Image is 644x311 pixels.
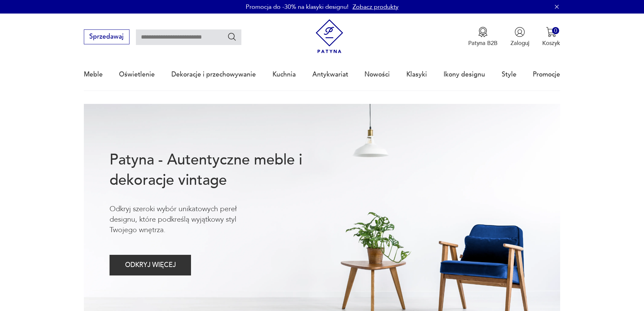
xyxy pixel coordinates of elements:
[110,263,191,268] a: ODKRYJ WIĘCEJ
[502,59,517,90] a: Style
[312,59,348,90] a: Antykwariat
[84,29,129,44] button: Sprzedawaj
[468,27,498,47] a: Ikona medaluPatyna B2B
[110,255,191,275] button: ODKRYJ WIĘCEJ
[552,27,559,34] div: 0
[227,32,237,42] button: Szukaj
[542,39,560,47] p: Koszyk
[312,19,347,53] img: Patyna - sklep z meblami i dekoracjami vintage
[364,59,390,90] a: Nowości
[444,59,485,90] a: Ikony designu
[515,27,525,37] img: Ikonka użytkownika
[542,27,560,47] button: 0Koszyk
[468,39,498,47] p: Patyna B2B
[119,59,155,90] a: Oświetlenie
[468,27,498,47] button: Patyna B2B
[510,27,529,47] button: Zaloguj
[110,204,264,236] p: Odkryj szeroki wybór unikatowych pereł designu, które podkreślą wyjątkowy styl Twojego wnętrza.
[353,3,399,11] a: Zobacz produkty
[478,27,488,37] img: Ikona medalu
[84,35,129,40] a: Sprzedawaj
[533,59,560,90] a: Promocje
[171,59,256,90] a: Dekoracje i przechowywanie
[272,59,296,90] a: Kuchnia
[110,150,329,191] h1: Patyna - Autentyczne meble i dekoracje vintage
[246,3,349,11] p: Promocja do -30% na klasyki designu!
[406,59,427,90] a: Klasyki
[546,27,556,37] img: Ikona koszyka
[510,39,529,47] p: Zaloguj
[84,59,103,90] a: Meble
